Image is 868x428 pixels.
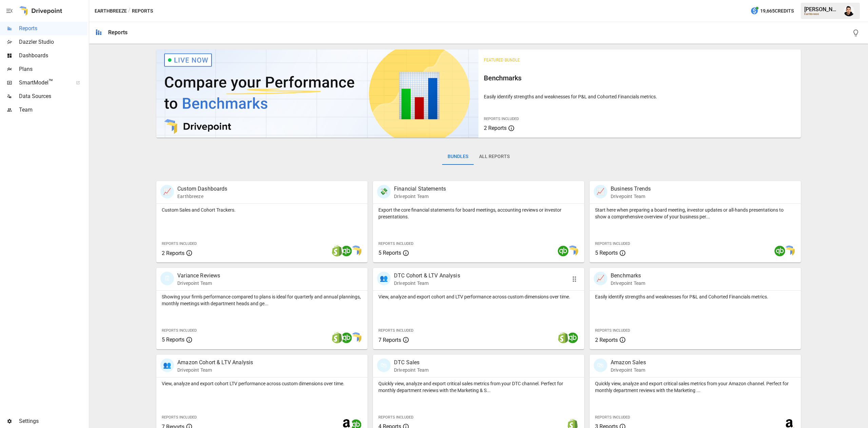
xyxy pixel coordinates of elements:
[177,280,220,287] p: Drivepoint Team
[394,185,446,193] p: Financial Statements
[484,117,519,121] span: Reports Included
[567,246,578,256] img: smart model
[177,367,253,373] p: Drivepoint Team
[177,272,220,280] p: Variance Reviews
[611,185,651,193] p: Business Trends
[19,417,87,425] span: Settings
[595,293,795,300] p: Easily identify strengths and weaknesses for P&L and Cohorted Financials metrics.
[177,185,228,193] p: Custom Dashboards
[611,280,645,287] p: Drivepoint Team
[378,415,413,420] span: Reports Included
[377,185,391,198] div: 💸
[804,13,840,16] div: Earthbreeze
[162,293,362,307] p: Showing your firm's performance compared to plans is ideal for quarterly and annual plannings, mo...
[377,358,391,372] div: 🛍
[162,207,362,213] p: Custom Sales and Cohort Trackers.
[804,6,840,13] div: [PERSON_NAME]
[160,185,174,198] div: 📈
[611,272,645,280] p: Benchmarks
[19,92,87,100] span: Data Sources
[840,1,859,20] button: Francisco Sanchez
[351,332,361,343] img: smart model
[108,29,127,36] div: Reports
[378,241,413,246] span: Reports Included
[19,65,87,73] span: Plans
[595,250,618,256] span: 5 Reports
[611,193,651,200] p: Drivepoint Team
[595,328,630,333] span: Reports Included
[394,358,429,367] p: DTC Sales
[595,337,618,343] span: 2 Reports
[748,5,796,17] button: 19,665Credits
[162,336,184,343] span: 5 Reports
[19,52,87,60] span: Dashboards
[162,328,197,333] span: Reports Included
[156,50,478,138] img: video thumbnail
[351,246,361,256] img: smart model
[595,241,630,246] span: Reports Included
[784,246,795,256] img: smart model
[160,272,174,285] div: 🗓
[378,380,579,394] p: Quickly view, analyze and export critical sales metrics from your DTC channel. Perfect for monthl...
[567,332,578,343] img: quickbooks
[442,149,474,165] button: Bundles
[378,207,579,220] p: Export the core financial statements for board meetings, accounting reviews or investor presentat...
[595,207,795,220] p: Start here when preparing a board meeting, investor updates or all-hands presentations to show a ...
[341,246,352,256] img: quickbooks
[377,272,391,285] div: 👥
[378,293,579,300] p: View, analyze and export cohort and LTV performance across custom dimensions over time.
[19,106,87,114] span: Team
[341,332,352,343] img: quickbooks
[394,272,460,280] p: DTC Cohort & LTV Analysis
[378,250,401,256] span: 5 Reports
[844,5,854,16] img: Francisco Sanchez
[177,358,253,367] p: Amazon Cohort & LTV Analysis
[48,78,53,86] span: ™
[611,358,646,367] p: Amazon Sales
[595,380,795,394] p: Quickly view, analyze and export critical sales metrics from your Amazon channel. Perfect for mon...
[594,358,607,372] div: 🛍
[128,7,131,15] div: /
[774,246,785,256] img: quickbooks
[394,367,429,373] p: Drivepoint Team
[760,7,794,15] span: 19,665 Credits
[162,250,184,256] span: 2 Reports
[177,193,228,200] p: Earthbreeze
[19,38,87,46] span: Dazzler Studio
[394,193,446,200] p: Drivepoint Team
[162,380,362,387] p: View, analyze and export cohort LTV performance across custom dimensions over time.
[611,367,646,373] p: Drivepoint Team
[394,280,460,287] p: Drivepoint Team
[558,246,569,256] img: quickbooks
[95,7,127,15] button: Earthbreeze
[558,332,569,343] img: shopify
[484,93,795,100] p: Easily identify strengths and weaknesses for P&L and Cohorted Financials metrics.
[160,358,174,372] div: 👥
[484,58,520,62] span: Featured Bundle
[484,73,795,83] h6: Benchmarks
[474,149,515,165] button: All Reports
[594,185,607,198] div: 📈
[595,415,630,420] span: Reports Included
[162,241,197,246] span: Reports Included
[378,337,401,343] span: 7 Reports
[378,328,413,333] span: Reports Included
[162,415,197,420] span: Reports Included
[19,24,87,33] span: Reports
[332,332,342,343] img: shopify
[594,272,607,285] div: 📈
[484,125,507,131] span: 2 Reports
[19,79,68,87] span: SmartModel
[332,246,342,256] img: shopify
